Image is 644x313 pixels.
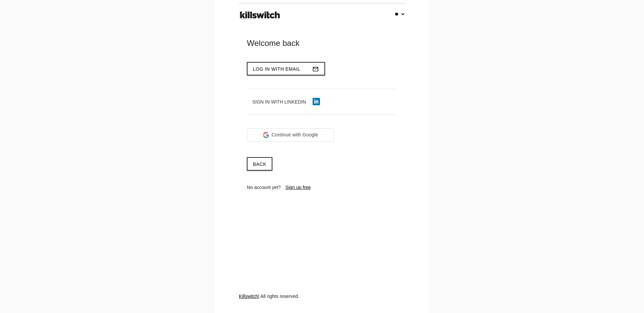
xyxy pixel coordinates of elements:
i: mail_outline [312,63,319,75]
span: Log in with email [253,66,301,72]
span: Sign in with LinkedIn [252,99,306,105]
a: Sign up free [285,185,311,190]
button: Log in with emailmail_outline [247,62,325,75]
a: Killswitch [239,294,258,299]
a: Back [247,157,272,171]
div: | All rights reserved. [239,293,405,313]
div: Continue with Google [247,128,334,142]
img: linkedin-icon.png [313,98,320,105]
span: Continue with Google [272,131,318,138]
span: No account yet? [247,185,281,190]
img: ks-logo-black-footer.png [238,9,281,21]
button: Sign in with LinkedIn [247,96,325,108]
div: Welcome back [247,38,397,49]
